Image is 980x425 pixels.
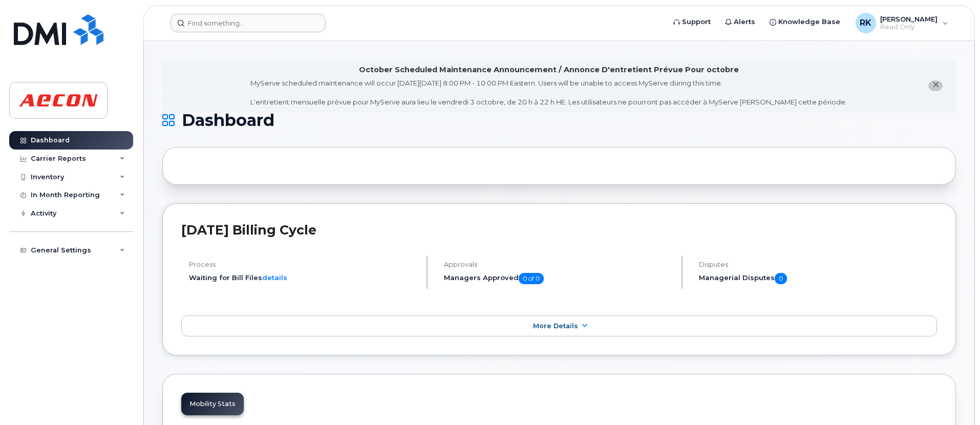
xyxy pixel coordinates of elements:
a: details [262,273,287,282]
span: Dashboard [182,113,274,128]
h5: Managers Approved [444,273,673,284]
li: Waiting for Bill Files [189,273,418,283]
span: More Details [533,322,578,330]
h4: Disputes [699,261,937,268]
span: 0 of 0 [519,273,544,284]
h4: Process [189,261,418,268]
button: close notification [928,80,943,91]
div: MyServe scheduled maintenance will occur [DATE][DATE] 8:00 PM - 10:00 PM Eastern. Users will be u... [250,78,847,107]
span: 0 [775,273,787,284]
h2: [DATE] Billing Cycle [181,222,937,238]
h4: Approvals [444,261,673,268]
div: October Scheduled Maintenance Announcement / Annonce D'entretient Prévue Pour octobre [359,65,739,75]
h5: Managerial Disputes [699,273,937,284]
